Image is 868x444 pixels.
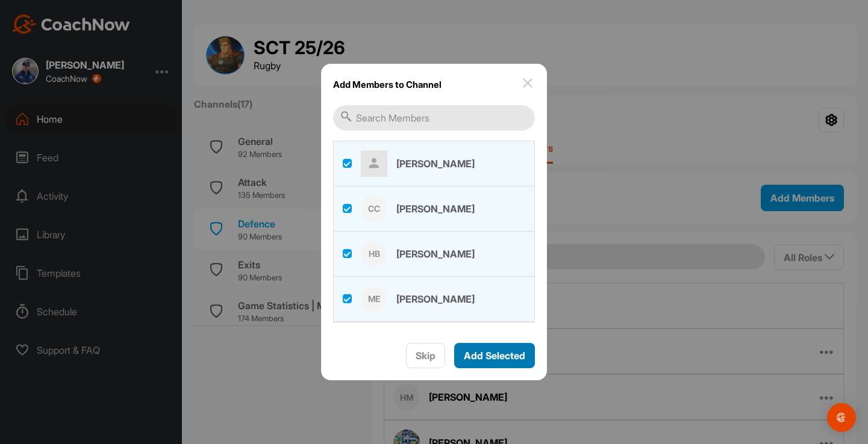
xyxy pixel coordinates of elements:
[333,105,535,131] input: Search Members
[464,350,525,362] span: Add Selected
[416,350,436,362] span: Skip
[333,76,442,93] h1: Add Members to Channel
[520,76,535,90] img: close
[827,403,856,432] div: Open Intercom Messenger
[454,343,535,369] button: Add Selected
[406,343,445,369] button: Skip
